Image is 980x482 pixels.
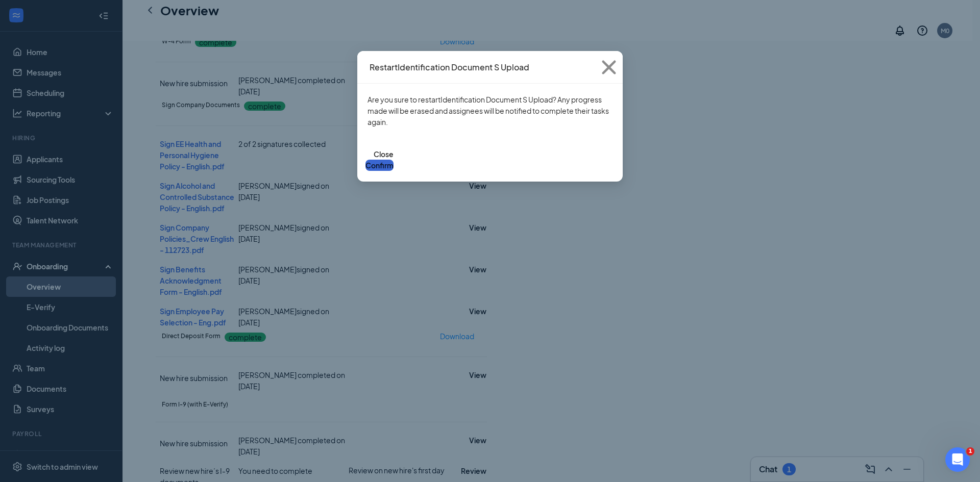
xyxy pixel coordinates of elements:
span: 1 [966,447,974,455]
h4: Restart Identification Document S Upload [370,62,529,73]
iframe: Intercom live chat [945,447,970,472]
button: Close [595,51,623,84]
svg: Cross [595,54,623,81]
button: Close [374,148,394,160]
p: Are you sure to restart Identification Document S Upload ? Any progress made will be erased and a... [367,94,612,128]
button: Confirm [365,160,394,171]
